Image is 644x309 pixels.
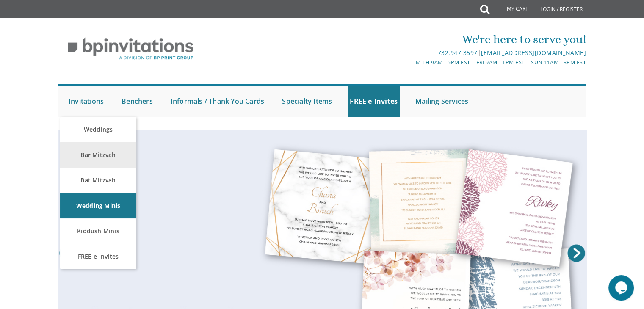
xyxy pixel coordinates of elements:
div: We're here to serve you! [235,31,586,48]
a: 732.947.3597 [437,49,477,57]
a: Prev [58,243,79,264]
a: FREE e-Invites [348,86,400,117]
a: [EMAIL_ADDRESS][DOMAIN_NAME] [481,49,586,57]
a: Mailing Services [413,86,470,117]
a: Weddings [60,117,136,142]
a: Next [566,243,587,264]
a: FREE e-Invites [60,244,136,269]
a: Wedding Minis [60,193,136,218]
a: Informals / Thank You Cards [169,86,266,117]
a: Bar Mitzvah [60,142,136,168]
a: Benchers [119,86,155,117]
a: Bat Mitzvah [60,168,136,193]
img: BP Invitation Loft [58,31,203,66]
a: Kiddush Minis [60,218,136,244]
a: My Cart [489,1,534,18]
div: M-Th 9am - 5pm EST | Fri 9am - 1pm EST | Sun 11am - 3pm EST [235,58,586,67]
div: | [235,48,586,58]
a: Invitations [66,86,106,117]
a: Specialty Items [280,86,334,117]
iframe: chat widget [608,275,636,301]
